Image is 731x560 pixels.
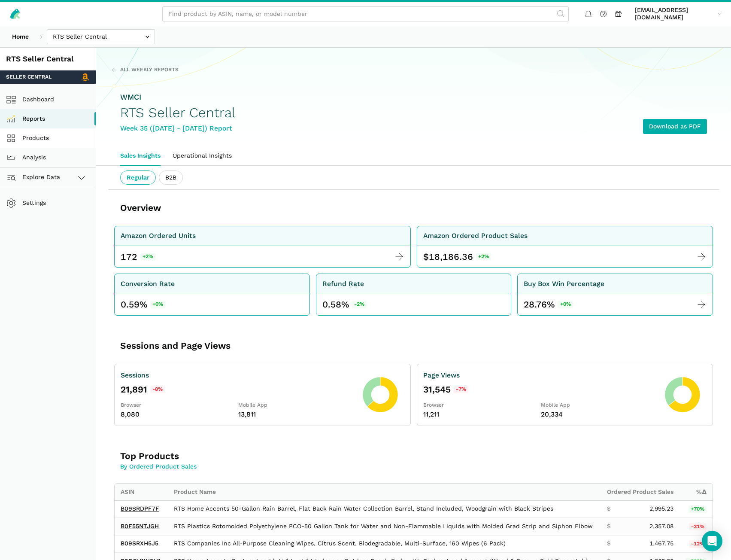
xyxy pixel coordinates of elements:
[150,301,166,308] span: +0%
[517,274,713,316] a: Buy Box Win Percentage 28.76%+0%
[168,518,601,536] td: RTS Plastics Rotomolded Polyethylene PCO-50 Gallon Tank for Water and Non-Flammable Liquids with ...
[649,523,673,530] span: 2,357.08
[238,402,356,409] div: Mobile App
[120,202,161,214] h3: Overview
[689,523,707,531] span: -31%
[150,386,165,393] span: -8%
[6,29,35,44] a: Home
[121,523,159,530] a: B0F55NTJGH
[9,172,60,183] span: Explore Data
[168,484,601,500] th: Product Name
[111,66,179,74] a: All Weekly Reports
[649,540,673,548] span: 1,467.75
[689,505,707,513] span: +70%
[121,402,238,409] div: Browser
[607,505,610,513] span: $
[607,523,610,530] span: $
[649,505,673,513] span: 2,995.23
[429,251,473,263] span: 18,186.36
[238,409,356,420] div: 13,811
[121,298,166,310] div: 0.59%
[168,500,601,518] td: RTS Home Accents 50-Gallon Rain Barrel, Flat Back Rain Water Collection Barrel, Stand Included, W...
[541,402,658,409] div: Mobile App
[423,402,541,409] div: Browser
[558,301,573,308] span: +0%
[454,386,469,393] span: -7%
[476,253,491,261] span: +2%
[120,105,236,120] h1: RTS Seller Central
[115,484,168,500] th: ASIN
[120,450,371,462] h3: Top Products
[159,170,183,185] ui-tab: B2B
[121,409,238,420] div: 8,080
[679,484,713,500] th: %Δ
[689,540,707,548] span: -12%
[541,409,658,420] div: 20,334
[47,29,155,44] input: RTS Seller Central
[423,383,659,396] div: 31,545
[601,484,679,500] th: Ordered Product Sales
[140,253,156,261] span: +2%
[6,73,52,81] span: Seller Central
[121,505,159,512] a: B09SRDPF7F
[607,540,610,548] span: $
[120,170,156,185] ui-tab: Regular
[423,370,659,381] div: Page Views
[167,146,238,166] a: Operational Insights
[635,6,714,21] span: [EMAIL_ADDRESS][DOMAIN_NAME]
[423,251,429,263] span: $
[643,119,707,134] a: Download as PDF
[121,540,158,547] a: B09SRXH5J5
[632,5,725,23] a: [EMAIL_ADDRESS][DOMAIN_NAME]
[168,535,601,553] td: RTS Companies Inc All-Purpose Cleaning Wipes, Citrus Scent, Biodegradable, Multi-Surface, 160 Wip...
[121,231,196,241] div: Amazon Ordered Units
[114,146,167,166] a: Sales Insights
[114,226,411,268] a: Amazon Ordered Units 172 +2%
[6,54,90,64] div: RTS Seller Central
[322,298,367,310] div: 0.58%
[352,301,367,308] span: -2%
[162,6,569,21] input: Find product by ASIN, name, or model number
[120,462,371,471] p: By Ordered Product Sales
[423,231,528,241] div: Amazon Ordered Product Sales
[121,279,175,289] div: Conversion Rate
[120,123,236,134] div: Week 35 ([DATE] - [DATE]) Report
[524,298,573,310] div: 28.76%
[423,409,541,420] div: 11,211
[524,279,604,289] div: Buy Box Win Percentage
[120,66,179,74] span: All Weekly Reports
[121,383,356,396] div: 21,891
[121,251,137,263] div: 172
[702,531,722,551] div: Open Intercom Messenger
[120,340,371,352] h3: Sessions and Page Views
[322,279,364,289] div: Refund Rate
[121,370,356,381] div: Sessions
[120,92,236,103] div: WMCI
[417,226,713,268] a: Amazon Ordered Product Sales $ 18,186.36 +2%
